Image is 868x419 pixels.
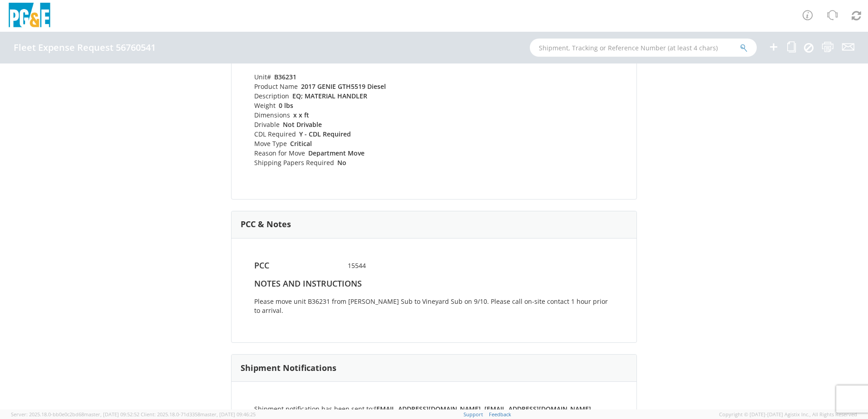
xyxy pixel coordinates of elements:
h4: Fleet Expense Request 56760541 [14,43,156,53]
strong: [EMAIL_ADDRESS][DOMAIN_NAME], [EMAIL_ADDRESS][DOMAIN_NAME] [374,404,591,413]
li: Drivable [254,120,429,129]
strong: Department Move [308,149,365,157]
li: Shipping Papers Required [254,158,429,167]
li: Reason for Move [254,148,429,158]
span: Copyright © [DATE]-[DATE] Agistix Inc., All Rights Reserved [719,411,857,418]
span: Server: 2025.18.0-bb0e0c2bd68 [11,411,139,418]
span: master, [DATE] 09:52:52 [84,411,139,418]
div: Shipment notification has been sent to: [247,404,621,414]
strong: Critical [290,139,312,148]
p: Please move unit B36231 from [PERSON_NAME] Sub to Vineyard Sub on 9/10. Please call on-site conta... [254,297,614,315]
img: pge-logo-06675f144f4cfa6a6814.png [7,3,52,29]
h4: PCC [247,261,341,270]
input: Shipment, Tracking or Reference Number (at least 4 chars) [530,39,757,57]
strong: Not Drivable [283,120,322,129]
a: Support [464,411,483,418]
span: Client: 2025.18.0-71d3358 [141,411,256,418]
li: Product Name [254,82,429,91]
strong: 0 lbs [279,101,293,110]
strong: B36231 [274,73,296,81]
h4: Notes and Instructions [254,279,614,288]
strong: Y - CDL Required [299,130,351,138]
strong: 2017 GENIE GTH5519 Diesel [301,82,386,91]
li: Unit# [254,72,429,82]
strong: x x ft [293,111,309,119]
h3: Shipment Notifications [241,364,336,373]
span: 15544 [341,261,528,270]
li: Move Type [254,139,429,148]
strong: No [337,158,346,167]
a: Feedback [489,411,511,418]
li: Dimensions [254,110,429,120]
h3: PCC & Notes [241,220,291,229]
strong: EQ; MATERIAL HANDLER [292,92,367,100]
li: Description [254,91,429,101]
li: CDL Required [254,129,429,139]
li: Weight [254,101,429,110]
span: master, [DATE] 09:46:25 [200,411,256,418]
